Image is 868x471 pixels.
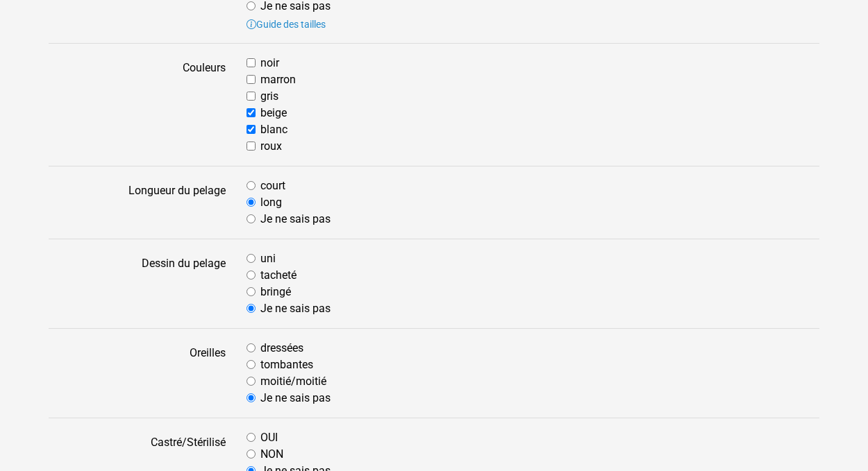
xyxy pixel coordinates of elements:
label: roux [260,138,282,155]
label: Je ne sais pas [260,390,331,406]
label: NON [260,446,283,463]
input: NON [247,449,256,459]
label: noir [260,55,279,71]
a: Guide des tailles [247,19,326,30]
label: tombantes [260,357,313,373]
label: Longueur du pelage [38,178,236,228]
label: blanc [260,121,287,138]
input: tacheté [247,271,256,280]
input: Je ne sais pas [247,393,256,402]
label: Couleurs [38,55,236,155]
label: Je ne sais pas [260,211,331,228]
input: Je ne sais pas [247,1,256,10]
label: moitié/moitié [260,373,326,390]
label: OUI [260,429,278,446]
input: uni [247,254,256,263]
input: Je ne sais pas [247,304,256,313]
input: long [247,198,256,207]
label: marron [260,71,296,88]
input: moitié/moitié [247,377,256,386]
label: beige [260,105,287,121]
label: dressées [260,340,303,357]
input: bringé [247,287,256,296]
input: OUI [247,433,256,442]
label: tacheté [260,267,297,284]
label: court [260,178,285,194]
label: bringé [260,284,291,300]
label: Dessin du pelage [38,250,236,317]
label: Je ne sais pas [260,300,331,317]
input: dressées [247,343,256,352]
label: Oreilles [38,340,236,406]
input: tombantes [247,360,256,369]
input: court [247,181,256,190]
label: uni [260,250,276,267]
label: gris [260,88,278,105]
label: long [260,194,282,211]
input: Je ne sais pas [247,214,256,223]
